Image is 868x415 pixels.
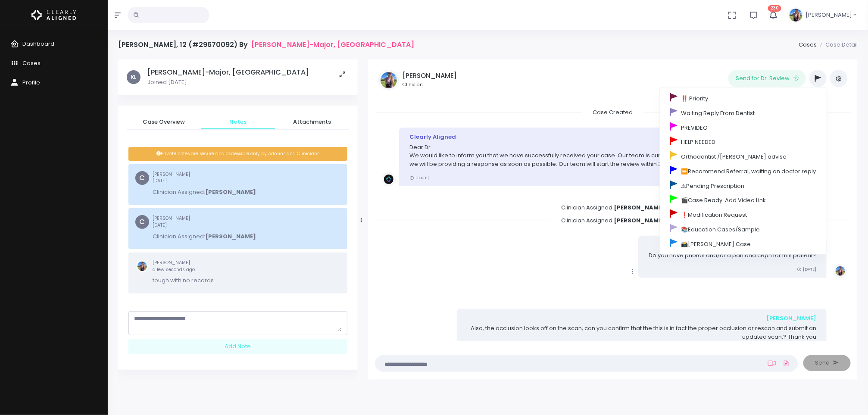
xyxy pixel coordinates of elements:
button: Send for Dr. Review [728,70,806,87]
div: Clearly Aligned [409,133,759,141]
span: Clinician Assigned: [551,201,675,214]
a: ‼️ Priority [660,91,826,106]
small: [PERSON_NAME] [153,259,219,273]
div: [PERSON_NAME] [649,241,816,250]
div: scrollable content [118,59,358,381]
img: Header Avatar [788,7,804,23]
h5: [PERSON_NAME]-Major, [GEOGRAPHIC_DATA] [147,68,309,77]
span: [DATE] [153,222,167,228]
p: Dear Dr. We would like to inform you that we have successfully received your case. Our team is cu... [409,143,759,168]
a: Add Files [781,356,791,371]
a: Orthodontist /[PERSON_NAME] advise [660,149,826,164]
span: KL [127,70,141,84]
b: [PERSON_NAME] [614,203,665,212]
span: Attachments [282,118,342,126]
span: 230 [768,5,781,12]
div: Private notes are secure and accessible only by Admins and Clinicians [128,147,347,161]
a: 🎬Case Ready. Add Video Link [660,193,826,207]
h4: [PERSON_NAME], 12 (#29670092) By [118,41,414,49]
small: [DATE] [409,175,429,181]
small: Clinician [403,81,457,88]
a: 📸[PERSON_NAME] Case [660,236,826,251]
span: [DATE] [153,178,167,184]
a: Waiting Reply From Dentist [660,105,826,120]
p: Clinician Assigned: [153,232,256,241]
span: Profile [22,78,40,87]
a: PREVIDEO [660,120,826,134]
div: [PERSON_NAME] [467,314,816,323]
small: [PERSON_NAME] [153,171,256,184]
b: [PERSON_NAME] [614,216,665,225]
a: Add Loom Video [766,360,777,367]
a: ⚠Pending Prescription [660,178,826,193]
p: Also, the occlusion looks off on the scan, can you confirm that the this is in fact the proper oc... [467,324,816,341]
span: C [135,215,149,229]
p: tough with no records.... [153,276,219,285]
span: Notes [208,118,268,126]
li: Case Detail [817,41,858,49]
span: [PERSON_NAME] [806,11,852,19]
p: Do you have photos and/or a pan and ceph for this patient? [649,251,816,260]
b: [PERSON_NAME] [205,232,256,240]
span: a few seconds ago [153,266,195,273]
span: Clinician Assigned: [551,214,675,227]
small: [PERSON_NAME] [153,215,256,228]
a: ❗Modification Request [660,207,826,222]
a: HELP NEEDED [660,134,826,149]
span: Cases [22,59,41,67]
a: [PERSON_NAME]-Major, [GEOGRAPHIC_DATA] [251,41,414,49]
img: Logo Horizontal [31,6,76,24]
span: Case Overview [134,118,194,126]
h5: [PERSON_NAME] [403,72,457,80]
p: Clinician Assigned: [153,188,256,197]
a: ⏩Recommend Referral, waiting on doctor reply [660,163,826,178]
a: 📚Education Cases/Sample [660,222,826,236]
a: Cases [799,41,817,49]
div: Add Note [128,339,347,355]
b: [PERSON_NAME] [205,188,256,196]
span: Dashboard [22,40,54,48]
span: C [135,171,149,185]
small: [DATE] [797,266,816,272]
p: Joined [DATE] [147,78,309,87]
span: Case Created [582,106,643,119]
